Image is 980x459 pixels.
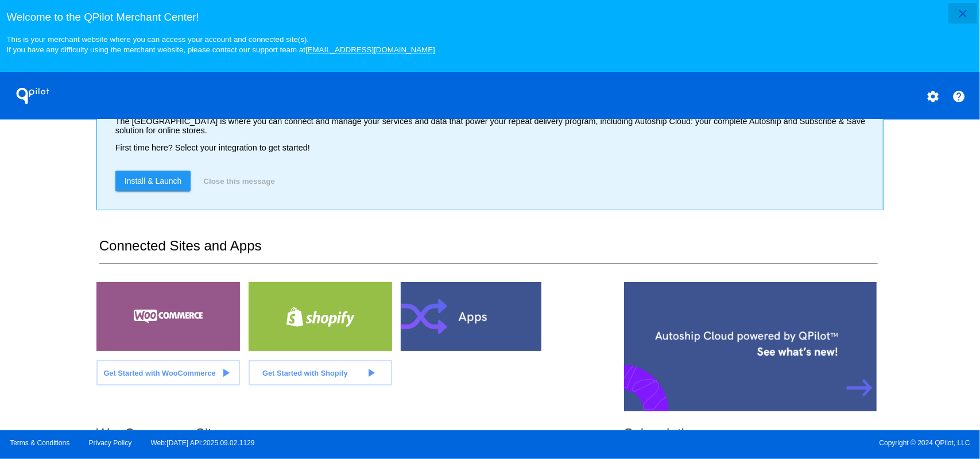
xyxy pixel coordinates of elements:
[115,117,874,135] p: The [GEOGRAPHIC_DATA] is where you can connect and manage your services and data that power your ...
[624,426,884,442] h2: Subscription
[125,176,182,186] span: Install & Launch
[10,84,56,107] h1: QPilot
[249,360,392,385] a: Get Started with Shopify
[96,360,240,385] a: Get Started with WooCommerce
[10,439,69,447] a: Terms & Conditions
[219,366,233,380] mat-icon: play_arrow
[6,35,435,54] small: This is your merchant website where you can access your account and connected site(s). If you hav...
[151,439,255,447] a: Web:[DATE] API:2025.09.02.1129
[103,369,215,377] span: Get Started with WooCommerce
[956,7,970,21] mat-icon: close
[926,90,940,103] mat-icon: settings
[952,90,966,103] mat-icon: help
[200,171,278,191] button: Close this message
[500,439,970,447] span: Copyright © 2024 QPilot, LLC
[89,439,132,447] a: Privacy Policy
[364,366,378,380] mat-icon: play_arrow
[115,171,191,191] a: Install & Launch
[115,143,874,152] p: First time here? Select your integration to get started!
[6,11,973,24] h3: Welcome to the QPilot Merchant Center!
[96,426,624,442] h2: WooCommerce Sites
[99,238,878,264] h2: Connected Sites and Apps
[262,369,348,377] span: Get Started with Shopify
[305,45,435,54] a: [EMAIL_ADDRESS][DOMAIN_NAME]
